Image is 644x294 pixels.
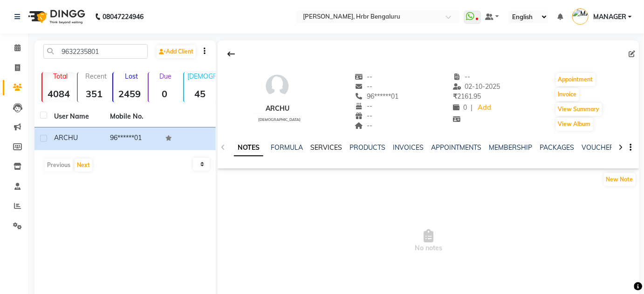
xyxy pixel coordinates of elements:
span: ARCHU [54,134,78,142]
strong: 2459 [113,88,146,100]
p: Due [151,72,181,80]
a: Add [476,101,493,114]
button: Next [75,159,92,172]
a: Add Client [157,45,196,58]
span: No notes [218,194,639,287]
span: -- [453,73,471,81]
p: Total [46,72,75,80]
span: | [471,103,473,113]
button: View Album [556,118,593,131]
a: APPOINTMENTS [431,143,481,152]
strong: 0 [149,88,181,100]
button: View Summary [556,103,602,116]
span: 02-10-2025 [453,82,500,91]
th: User Name [48,106,104,127]
span: -- [355,121,373,130]
strong: 45 [184,88,217,100]
div: ARCHU [254,104,301,114]
span: -- [355,82,373,91]
span: MANAGER [593,12,626,22]
img: MANAGER [572,8,589,25]
th: Mobile No. [104,106,160,127]
a: PACKAGES [540,143,574,152]
a: NOTES [234,140,263,156]
b: 08047224946 [103,4,144,30]
span: 0 [453,103,467,112]
a: SERVICES [310,143,342,152]
button: Invoice [556,88,579,101]
a: INVOICES [393,143,424,152]
div: Back to Client [221,45,241,63]
span: -- [355,112,373,120]
input: Search by Name/Mobile/Email/Code [43,44,148,59]
img: logo [24,4,88,30]
a: PRODUCTS [349,143,385,152]
a: FORMULA [271,143,303,152]
a: MEMBERSHIP [489,143,532,152]
img: avatar [263,72,291,100]
strong: 351 [78,88,110,100]
a: VOUCHERS [582,143,618,152]
span: -- [355,102,373,110]
span: -- [355,73,373,81]
span: [DEMOGRAPHIC_DATA] [258,117,301,122]
p: Recent [82,72,110,80]
p: Lost [117,72,146,80]
span: 2161.95 [453,92,481,100]
button: New Note [604,173,636,186]
span: ₹ [453,92,457,100]
strong: 4084 [42,88,75,100]
p: [DEMOGRAPHIC_DATA] [188,72,217,80]
button: Appointment [556,73,596,86]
